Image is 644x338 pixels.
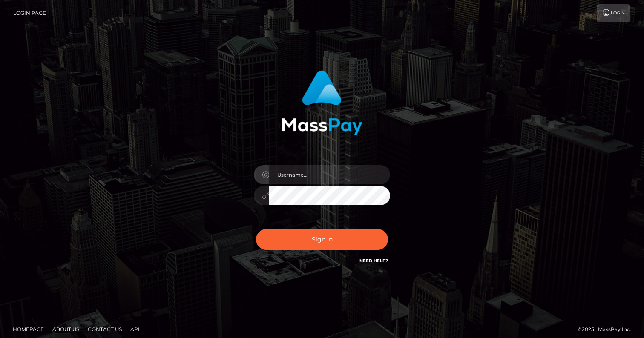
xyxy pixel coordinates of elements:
input: Username... [269,165,390,184]
a: Contact Us [84,323,125,336]
button: Sign in [256,229,388,250]
a: Need Help? [359,258,388,264]
a: API [127,323,143,336]
div: © 2025 , MassPay Inc. [578,325,638,334]
a: Login Page [13,4,46,22]
a: Login [597,4,630,22]
a: About Us [49,323,83,336]
a: Homepage [9,323,47,336]
img: MassPay Login [282,70,362,135]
